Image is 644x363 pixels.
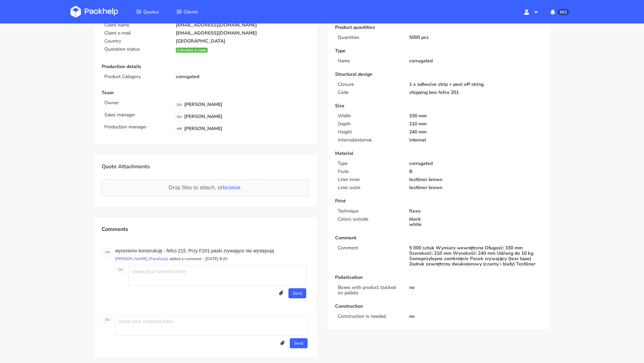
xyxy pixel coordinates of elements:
p: B [409,169,542,174]
p: flexo [409,208,542,214]
p: Name [338,58,401,64]
span: MP [175,125,184,133]
p: shipping box fefco 201 [409,90,542,95]
p: Material [335,151,542,156]
p: Production details [102,64,309,69]
p: [GEOGRAPHIC_DATA] [176,39,309,44]
p: [PERSON_NAME] (Packhelp) [115,256,168,261]
p: Quantities [338,35,401,40]
p: no [409,314,542,319]
p: Type [338,161,401,166]
span: U [121,265,123,274]
p: black [409,217,542,222]
p: Quote Attachments [102,163,309,171]
p: 210 mm [409,121,542,127]
p: Client name [104,22,168,28]
span: U [107,315,110,324]
p: corrugated [409,58,542,64]
a: Clients [168,6,206,18]
span: Drop files to attach, or [169,185,242,190]
span: DU [175,113,184,121]
p: Sales manager [104,112,171,118]
p: Comment [338,245,401,251]
p: Width [338,113,401,119]
p: Technique [338,208,401,214]
span: M [105,248,108,257]
button: Send [290,338,308,348]
p: Internal/external [338,137,401,143]
p: [PERSON_NAME] [175,124,222,134]
span: D [105,315,107,324]
button: 662 [545,6,574,18]
span: 662 [557,9,569,15]
span: Quotes [143,9,159,15]
p: [EMAIL_ADDRESS][DOMAIN_NAME] [176,22,309,28]
p: Team [102,90,309,96]
a: Quotes [128,6,167,18]
p: Client e-mail [104,31,168,36]
p: Code [338,90,401,95]
p: Comment [335,235,542,241]
p: Construction is needed. [338,314,401,319]
p: Quotation status [104,47,168,52]
p: Flute [338,169,401,174]
span: D [118,265,121,274]
p: 5 000 sztuk Wymiary wewnętrzne Długość: 330 mm Szerokość: 210 mm Wysokość: 240 mm Udźwig do 10 kg... [409,245,542,267]
p: Structural design [335,72,542,77]
p: Colors outside [338,217,401,222]
p: Size [335,103,542,109]
p: Depth [338,121,401,127]
p: corrugated [176,74,309,79]
p: Liner inner [338,177,401,182]
p: Product quantities [335,25,542,30]
p: [EMAIL_ADDRESS][DOMAIN_NAME] [176,31,309,36]
p: Country [104,39,168,44]
p: added a comment - [168,256,205,261]
p: Closure [338,82,401,87]
p: Type [335,48,542,54]
span: P [108,248,110,257]
button: Send [288,288,306,298]
span: DU [175,101,184,109]
span: Clients [183,9,198,15]
p: Liner outer [338,185,401,190]
p: [PERSON_NAME] [175,112,222,122]
p: 5000 pcs [409,35,542,40]
p: Production manager [104,124,171,130]
div: Estimation is ready [176,48,208,53]
p: [PERSON_NAME] [175,100,222,110]
p: Boxes with product stacked on pallets [338,285,401,296]
img: Dashboard [70,6,118,18]
p: no [409,285,542,290]
p: 330 mm [409,113,542,119]
p: 240 mm [409,129,542,135]
p: Palletization [335,275,542,280]
p: testliner brown [409,177,542,182]
p: Product Category [104,74,168,79]
p: Construction [335,304,542,309]
p: internal [409,137,542,143]
p: wyceniono konstrukcję - fefco 215. Przy F201 paski zrywające nie występują [115,248,308,253]
p: testliner brown [409,185,542,190]
p: Height [338,129,401,135]
p: 1 x adhesive strip + peel off string [409,82,542,87]
p: Owner [104,100,171,106]
p: corrugated [409,161,542,166]
p: white [409,222,542,227]
p: Comments [102,225,309,233]
p: [DATE] 8:20 [205,256,227,261]
p: Print [335,198,542,204]
span: browse. [223,185,242,190]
